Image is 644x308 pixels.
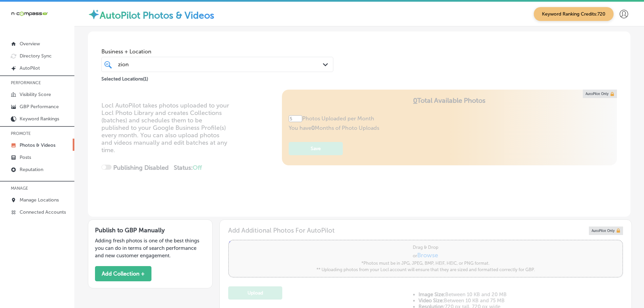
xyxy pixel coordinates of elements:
[20,104,59,110] p: GBP Performance
[101,73,148,82] p: Selected Locations ( 1 )
[20,155,31,160] p: Posts
[20,116,59,122] p: Keyword Rankings
[88,8,100,20] img: autopilot-icon
[20,92,51,97] p: Visibility Score
[20,142,55,148] p: Photos & Videos
[20,167,43,172] p: Reputation
[534,7,614,21] span: Keyword Ranking Credits: 720
[100,10,214,21] label: AutoPilot Photos & Videos
[95,237,206,259] p: Adding fresh photos is one of the best things you can do in terms of search performance and new c...
[95,227,206,234] h3: Publish to GBP Manually
[11,10,48,17] img: 660ab0bf-5cc7-4cb8-ba1c-48b5ae0f18e60NCTV_CLogo_TV_Black_-500x88.png
[95,266,151,281] button: Add Collection +
[20,197,59,203] p: Manage Locations
[20,65,40,71] p: AutoPilot
[20,41,40,47] p: Overview
[20,209,66,215] p: Connected Accounts
[101,48,333,55] span: Business + Location
[20,53,52,59] p: Directory Sync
